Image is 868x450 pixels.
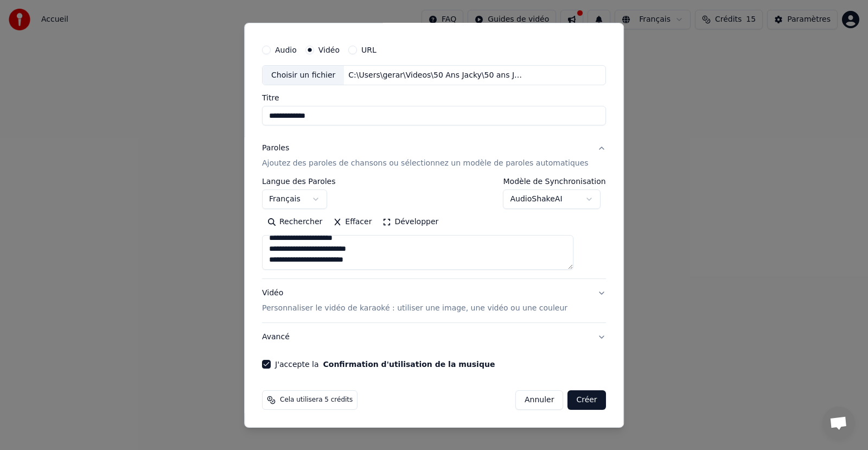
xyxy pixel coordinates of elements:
[262,213,328,231] button: Rechercher
[262,143,289,154] div: Paroles
[263,65,344,85] div: Choisir un fichier
[328,213,377,231] button: Effacer
[262,279,606,322] button: VidéoPersonnaliser le vidéo de karaoké : utiliser une image, une vidéo ou une couleur
[262,178,336,185] label: Langue des Paroles
[262,134,606,178] button: ParolesAjoutez des paroles de chansons ou sélectionnez un modèle de paroles automatiques
[275,360,495,368] label: J'accepte la
[344,69,529,80] div: C:\Users\gerar\Videos\50 Ans Jacky\50 ans Jacky ‐ Réalisée avec [PERSON_NAME].mp4
[275,46,297,53] label: Audio
[361,46,376,53] label: URL
[262,178,606,278] div: ParolesAjoutez des paroles de chansons ou sélectionnez un modèle de paroles automatiques
[515,390,563,410] button: Annuler
[503,178,606,185] label: Modèle de Synchronisation
[262,158,589,169] p: Ajoutez des paroles de chansons ou sélectionnez un modèle de paroles automatiques
[262,323,606,351] button: Avancé
[280,396,353,404] span: Cela utilisera 5 crédits
[262,288,567,314] div: Vidéo
[262,303,567,314] p: Personnaliser le vidéo de karaoké : utiliser une image, une vidéo ou une couleur
[262,94,606,102] label: Titre
[568,390,606,410] button: Créer
[378,213,444,231] button: Développer
[318,46,340,53] label: Vidéo
[323,360,495,368] button: J'accepte la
